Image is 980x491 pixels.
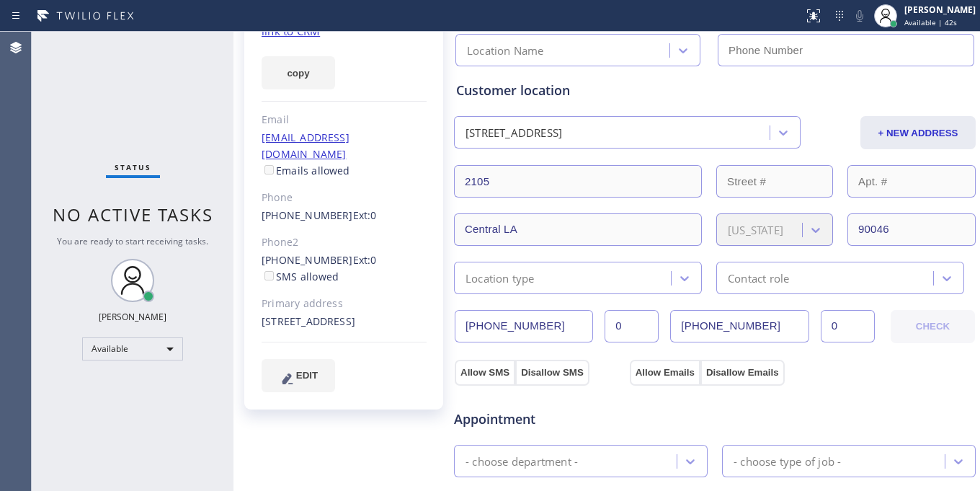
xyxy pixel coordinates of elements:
div: Primary address [262,296,427,312]
span: You are ready to start receiving tasks. [57,235,208,247]
a: [PHONE_NUMBER] [262,253,353,267]
a: link to CRM [262,24,320,38]
span: Ext: 0 [353,253,377,267]
div: Email [262,112,427,128]
div: - choose department - [465,453,578,469]
button: Allow Emails [630,360,700,386]
span: Appointment [454,410,626,429]
button: Disallow SMS [515,360,589,386]
button: copy [262,56,335,89]
input: Ext. 2 [821,310,875,342]
button: CHECK [891,310,975,343]
div: [PERSON_NAME] [99,311,166,323]
input: SMS allowed [264,271,274,280]
button: Allow SMS [455,360,515,386]
span: Available | 42s [904,17,957,27]
div: Contact role [728,270,789,286]
input: City [454,213,702,246]
button: + NEW ADDRESS [860,116,976,149]
span: Ext: 0 [353,208,377,222]
div: Phone [262,190,427,206]
div: Customer location [456,81,974,100]
input: Emails allowed [264,165,274,174]
a: [EMAIL_ADDRESS][DOMAIN_NAME] [262,131,349,161]
button: Disallow Emails [700,360,785,386]
input: Street # [716,165,833,198]
input: Phone Number 2 [670,310,808,342]
div: Location Name [467,43,544,59]
input: Ext. [605,310,659,342]
div: [STREET_ADDRESS] [262,314,427,330]
label: Emails allowed [262,164,350,177]
div: [STREET_ADDRESS] [465,125,562,141]
span: EDIT [296,370,318,381]
a: [PHONE_NUMBER] [262,208,353,222]
input: Phone Number [718,34,974,66]
div: Phone2 [262,234,427,251]
button: EDIT [262,359,335,392]
button: Mute [850,6,870,26]
input: Apt. # [847,165,976,198]
span: Status [115,162,151,172]
input: Phone Number [455,310,593,342]
span: No active tasks [53,203,213,226]
div: Available [82,337,183,360]
label: SMS allowed [262,270,339,283]
div: Location type [465,270,535,286]
input: Address [454,165,702,198]
div: - choose type of job - [734,453,841,469]
input: ZIP [847,213,976,246]
div: [PERSON_NAME] [904,4,976,16]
